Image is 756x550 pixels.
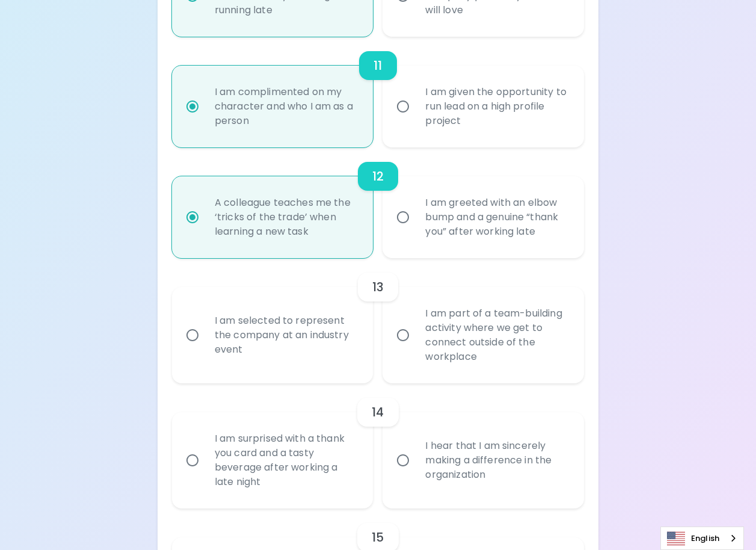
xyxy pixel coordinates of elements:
[416,292,577,379] div: I am part of a team-building activity where we get to connect outside of the workplace
[372,403,384,422] h6: 14
[373,56,382,75] h6: 11
[661,527,743,549] a: English
[172,147,584,258] div: choice-group-check
[416,70,577,143] div: I am given the opportunity to run lead on a high profile project
[416,181,577,253] div: I am greeted with an elbow bump and a genuine “thank you” after working late
[416,424,577,496] div: I hear that I am sincerely making a difference in the organization
[660,527,744,550] div: Language
[172,37,584,147] div: choice-group-check
[372,167,384,186] h6: 12
[205,70,367,143] div: I am complimented on my character and who I am as a person
[172,383,584,508] div: choice-group-check
[372,528,384,547] h6: 15
[372,277,384,297] h6: 13
[660,527,744,550] aside: Language selected: English
[172,258,584,383] div: choice-group-check
[205,299,367,371] div: I am selected to represent the company at an industry event
[205,417,367,504] div: I am surprised with a thank you card and a tasty beverage after working a late night
[205,181,367,253] div: A colleague teaches me the ‘tricks of the trade’ when learning a new task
